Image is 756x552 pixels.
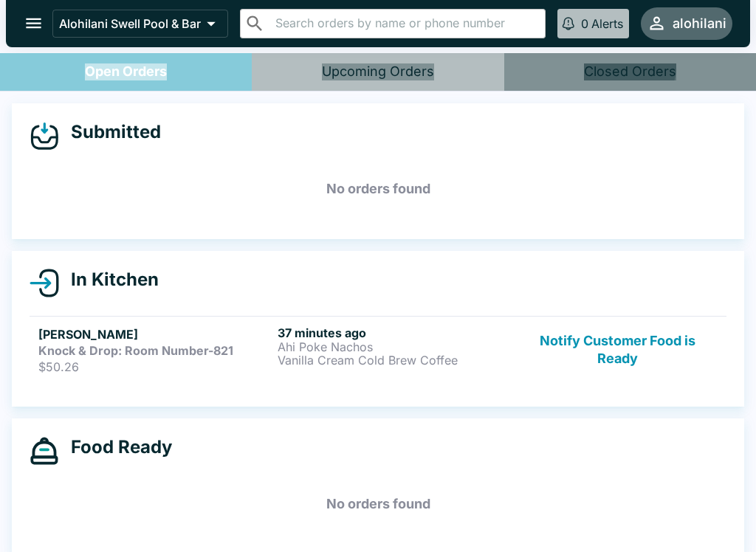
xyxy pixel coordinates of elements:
[584,63,676,80] div: Closed Orders
[38,343,233,358] strong: Knock & Drop: Room Number-821
[518,325,718,374] button: Notify Customer Food is Ready
[38,325,272,343] h5: [PERSON_NAME]
[38,359,272,374] p: $50.26
[30,477,726,531] h5: No orders found
[85,63,167,80] div: Open Orders
[322,63,434,80] div: Upcoming Orders
[591,16,623,31] p: Alerts
[641,7,732,39] button: alohilani
[278,340,511,353] p: Ahi Poke Nachos
[30,316,726,383] a: [PERSON_NAME]Knock & Drop: Room Number-821$50.2637 minutes agoAhi Poke NachosVanilla Cream Cold B...
[59,16,201,31] p: Alohilani Swell Pool & Bar
[271,13,539,34] input: Search orders by name or phone number
[59,121,161,143] h4: Submitted
[581,16,588,31] p: 0
[59,269,159,291] h4: In Kitchen
[278,325,511,340] h6: 37 minutes ago
[15,4,52,42] button: open drawer
[278,353,511,367] p: Vanilla Cream Cold Brew Coffee
[673,15,726,32] div: alohilani
[52,10,228,38] button: Alohilani Swell Pool & Bar
[30,162,726,215] h5: No orders found
[59,436,172,458] h4: Food Ready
